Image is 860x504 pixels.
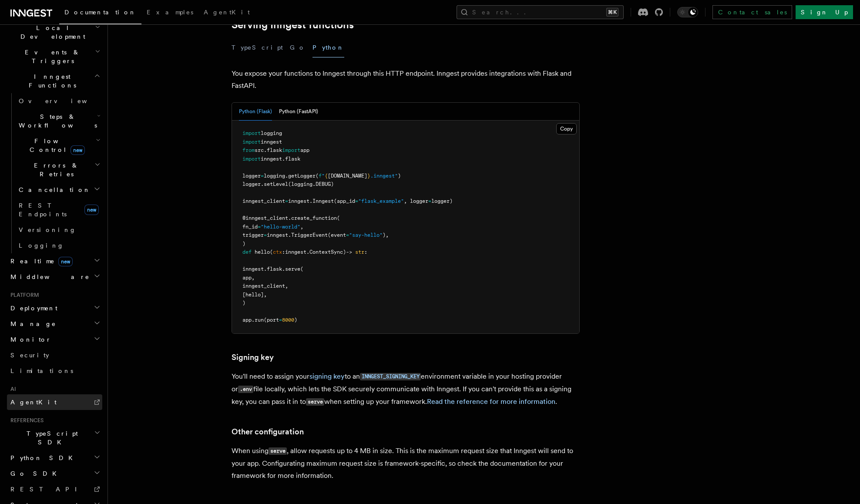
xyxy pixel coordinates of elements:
a: Security [7,347,102,363]
span: ), [383,232,389,238]
span: , [300,224,303,230]
span: . [282,266,285,272]
span: . [252,317,255,323]
span: Go SDK [7,469,62,478]
button: Events & Triggers [7,44,102,69]
span: Python SDK [7,454,78,462]
span: def [242,249,252,255]
span: .inngest" [370,173,398,179]
span: Examples [147,9,193,16]
span: flask [267,147,282,153]
span: import [282,147,300,153]
button: Python (Flask) [239,103,272,121]
span: logger [242,173,261,179]
span: . [282,156,285,162]
button: Search...⌘K [457,5,624,19]
span: Errors & Retries [15,161,94,178]
span: logger) [431,198,453,204]
span: Events & Triggers [7,48,95,65]
span: run [255,317,264,323]
button: Cancellation [15,182,102,198]
span: AgentKit [10,399,57,406]
span: AI [7,386,16,393]
span: inngest_client [242,198,285,204]
span: inngest [242,266,264,272]
span: fn_id [242,224,258,230]
span: . [288,215,291,221]
span: Deployment [7,304,57,312]
p: You'll need to assign your to an environment variable in your hosting provider or file locally, w... [232,370,580,408]
a: Logging [15,238,102,253]
a: Overview [15,93,102,109]
button: Python SDK [7,450,102,466]
kbd: ⌘K [606,8,618,17]
a: INNGEST_SIGNING_KEY [360,372,421,380]
span: Cancellation [15,185,91,194]
span: = [355,198,358,204]
a: Contact sales [712,5,792,19]
a: Limitations [7,363,102,379]
span: REST Endpoints [19,202,67,218]
button: Inngest Functions [7,69,102,93]
span: import [242,156,261,162]
code: INNGEST_SIGNING_KEY [360,373,421,380]
span: [DOMAIN_NAME] [328,173,367,179]
span: Overview [19,97,108,104]
button: Monitor [7,332,102,347]
div: Inngest Functions [7,93,102,253]
span: trigger [242,232,264,238]
span: str [355,249,364,255]
span: AgentKit [204,9,250,16]
span: inngest. [267,232,291,238]
span: [hello], [242,292,267,298]
a: Serving Inngest functions [232,19,354,31]
button: Python (FastAPI) [279,103,318,121]
span: ContextSync) [309,249,346,255]
span: (port [264,317,279,323]
span: serve [285,266,300,272]
span: "flask_example" [358,198,404,204]
span: = [346,232,349,238]
button: TypeScript [232,38,283,57]
span: from [242,147,255,153]
span: logger [242,181,261,187]
span: "say-hello" [349,232,383,238]
span: @inngest_client [242,215,288,221]
span: } [367,173,370,179]
span: REST API [10,486,84,493]
span: app [300,147,309,153]
span: . [285,173,288,179]
span: setLevel [264,181,288,187]
span: logging [261,130,282,136]
a: Documentation [59,3,141,24]
span: { [325,173,328,179]
span: 8000 [282,317,294,323]
span: . [261,181,264,187]
a: Read the reference for more information [427,397,555,406]
span: inngest [288,198,309,204]
span: TriggerEvent [291,232,328,238]
span: new [58,257,73,266]
a: AgentKit [198,3,255,24]
span: inngest [261,139,282,145]
span: inngest [285,249,306,255]
span: ) [242,241,245,247]
span: = [258,224,261,230]
button: Python [312,38,344,57]
p: You expose your functions to Inngest through this HTTP endpoint. Inngest provides integrations wi... [232,67,580,92]
span: ) [242,300,245,306]
span: " [322,173,325,179]
span: = [261,173,264,179]
span: app, [242,275,255,281]
span: inngest [261,156,282,162]
span: . [306,249,309,255]
code: serve [269,447,287,455]
span: References [7,417,44,424]
span: Inngest Functions [7,72,94,90]
span: Steps & Workflows [15,112,97,130]
span: ) [294,317,297,323]
span: f [319,173,322,179]
span: = [285,198,288,204]
span: ) [398,173,401,179]
a: Other configuration [232,426,304,438]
